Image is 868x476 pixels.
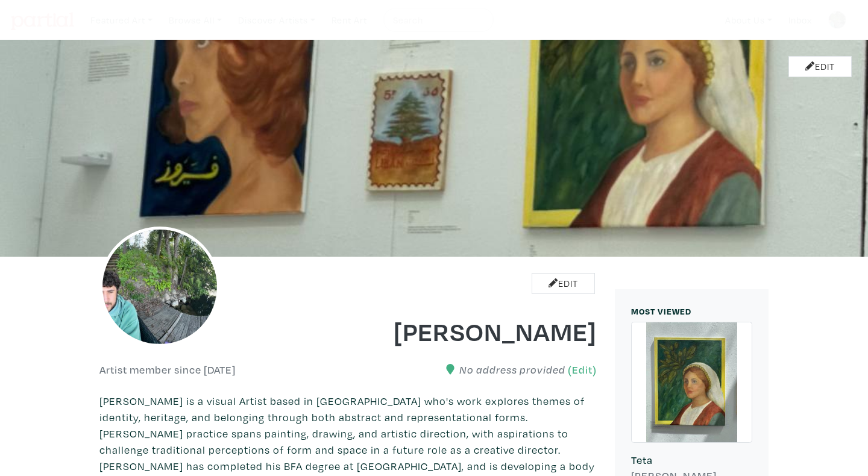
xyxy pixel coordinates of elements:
input: Search [392,13,482,28]
a: Rent Art [326,8,373,33]
h6: Teta [631,454,752,467]
img: phpThumb.php [99,227,220,347]
a: About Us [720,8,778,33]
img: phpThumb.php [828,11,846,29]
h6: Artist member since [DATE] [99,363,236,377]
a: Browse All [163,8,227,33]
em: No address provided [459,363,565,376]
a: (Edit) [568,363,597,376]
a: Discover Artists [233,8,321,33]
a: Edit [532,273,595,294]
a: Featured Art [85,8,158,33]
a: Edit [788,56,852,77]
a: Inbox [783,8,817,33]
small: MOST VIEWED [631,305,691,317]
h1: [PERSON_NAME] [357,315,597,347]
